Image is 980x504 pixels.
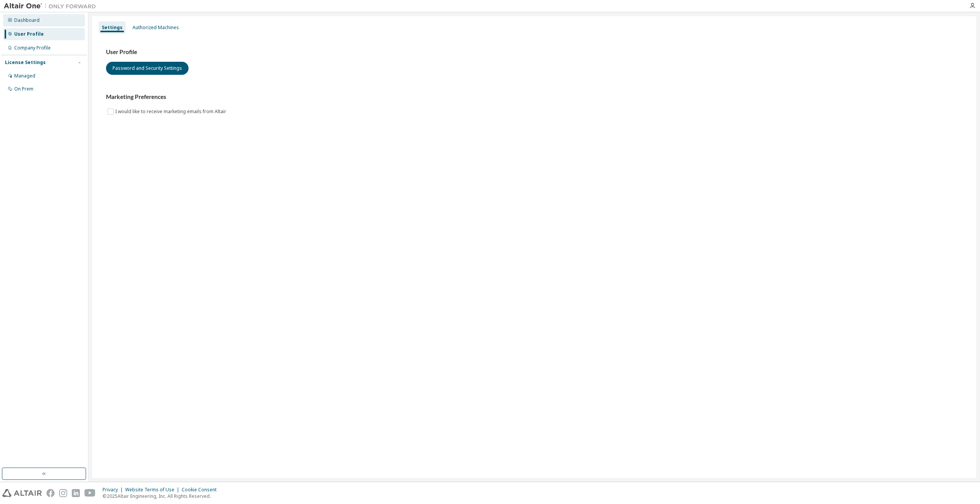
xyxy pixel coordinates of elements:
[106,48,962,56] h3: User Profile
[115,107,228,116] label: I would like to receive marketing emails from Altair
[84,489,96,497] img: youtube.svg
[14,17,40,23] div: Dashboard
[14,31,44,37] div: User Profile
[106,62,189,75] button: Password and Security Settings
[5,59,46,66] div: License Settings
[72,489,80,497] img: linkedin.svg
[102,25,122,31] div: Settings
[14,73,35,79] div: Managed
[4,2,100,10] img: Altair One
[125,487,182,493] div: Website Terms of Use
[2,489,42,497] img: altair_logo.svg
[46,489,55,497] img: facebook.svg
[14,45,51,51] div: Company Profile
[14,86,33,92] div: On Prem
[59,489,67,497] img: instagram.svg
[132,25,179,31] div: Authorized Machines
[106,93,962,101] h3: Marketing Preferences
[103,493,221,499] p: © 2025 Altair Engineering, Inc. All Rights Reserved.
[182,487,221,493] div: Cookie Consent
[103,487,125,493] div: Privacy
